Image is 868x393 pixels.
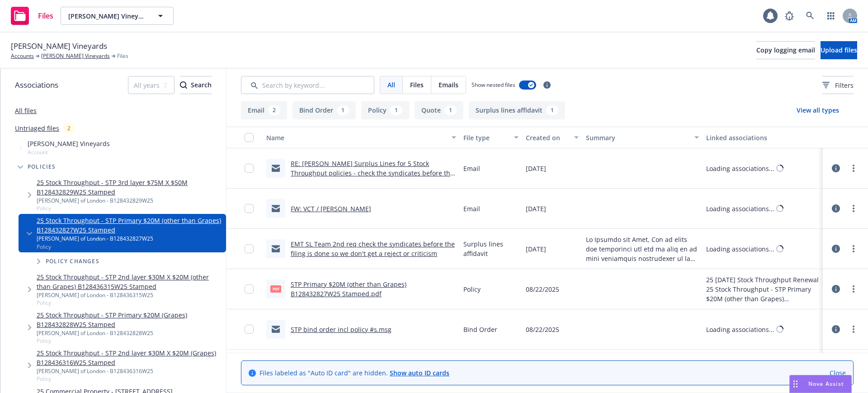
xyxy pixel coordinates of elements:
[291,204,371,213] a: FW: VCT / [PERSON_NAME]
[706,133,819,142] div: Linked associations
[291,280,406,298] a: STP Primary $20M (other than Grapes) B128432827W25 Stamped.pdf
[410,80,424,90] span: Files
[37,197,222,204] div: [PERSON_NAME] of London - B128432829W25
[756,46,815,54] span: Copy logging email
[61,7,174,25] button: [PERSON_NAME] Vineyards
[756,41,815,59] button: Copy logging email
[245,325,254,334] input: Toggle Row Selected
[266,133,446,142] div: Name
[706,164,774,173] div: Loading associations...
[822,76,854,94] button: Filters
[37,299,222,307] span: Policy
[546,105,558,115] div: 1
[463,325,497,334] span: Bind Order
[801,7,819,25] a: Search
[37,348,222,367] a: 25 Stock Throughput - STP 2nd layer $30M X $20M (Grapes) B128436316W25 Stamped
[463,239,519,258] span: Surplus lines affidavit
[808,380,844,388] span: Nova Assist
[822,80,854,90] span: Filters
[245,284,254,294] input: Toggle Row Selected
[291,325,392,334] a: STP bind order incl policy #s.msg
[703,127,823,148] button: Linked associations
[848,163,859,174] a: more
[469,101,565,119] button: Surplus lines affidavit
[706,275,819,284] div: 25 [DATE] Stock Throughput Renewal
[706,244,774,254] div: Loading associations...
[180,76,212,94] button: SearchSearch
[522,127,582,148] button: Created on
[706,204,774,213] div: Loading associations...
[526,284,559,294] span: 08/22/2025
[790,375,801,393] div: Drag to move
[37,178,222,197] a: 25 Stock Throughput - STP 3rd layer $75M X $50M B128432829W25 Stamped
[11,52,34,60] a: Accounts
[463,204,480,213] span: Email
[526,164,546,173] span: [DATE]
[526,204,546,213] span: [DATE]
[268,105,280,115] div: 2
[37,272,222,291] a: 25 Stock Throughput - STP 2nd layer $30M X $20M (other than Grapes) B128436315W25 Stamped
[270,285,281,292] span: pdf
[463,164,480,173] span: Email
[28,148,110,156] span: Account
[15,106,37,115] a: All files
[245,204,254,213] input: Toggle Row Selected
[245,133,254,142] input: Select all
[526,133,569,142] div: Created on
[37,375,222,383] span: Policy
[263,127,460,148] button: Name
[15,79,58,91] span: Associations
[822,7,840,25] a: Switch app
[37,337,222,345] span: Policy
[387,80,395,90] span: All
[821,46,857,54] span: Upload files
[68,11,146,21] span: [PERSON_NAME] Vineyards
[848,284,859,294] a: more
[7,3,57,28] a: Files
[586,235,699,263] span: Lo Ipsumdo sit Amet, Con ad elits doe temporinci utl etd ma aliq en ad mini veniamquis nostrudexe...
[848,324,859,335] a: more
[37,310,222,329] a: 25 Stock Throughput - STP Primary $20M (Grapes) B128432828W25 Stamped
[782,101,854,119] button: View all types
[821,41,857,59] button: Upload files
[37,329,222,337] div: [PERSON_NAME] of London - B128432828W25
[28,164,56,170] span: Policies
[582,127,703,148] button: Summary
[37,367,222,375] div: [PERSON_NAME] of London - B128436316W25
[361,101,409,119] button: Policy
[241,76,374,94] input: Search by keyword...
[291,240,455,258] a: EMT SL Team 2nd req check the syndicates before the filing is done so we don't get a reject or cr...
[37,235,222,242] div: [PERSON_NAME] of London - B128432827W25
[439,80,458,90] span: Emails
[337,105,349,115] div: 1
[835,80,854,90] span: Filters
[444,105,457,115] div: 1
[415,101,463,119] button: Quote
[15,123,59,133] a: Untriaged files
[46,259,99,264] span: Policy changes
[848,203,859,214] a: more
[63,123,75,133] div: 2
[460,127,522,148] button: File type
[390,105,402,115] div: 1
[586,133,689,142] div: Summary
[37,204,222,212] span: Policy
[11,40,107,52] span: [PERSON_NAME] Vineyards
[463,133,509,142] div: File type
[245,244,254,253] input: Toggle Row Selected
[180,76,212,94] div: Search
[38,12,53,19] span: Files
[706,284,819,303] div: 25 Stock Throughput - STP Primary $20M (other than Grapes) B128432827W25 Stamped
[390,369,449,377] a: Show auto ID cards
[526,325,559,334] span: 08/22/2025
[830,368,846,378] a: Close
[526,244,546,254] span: [DATE]
[706,325,774,334] div: Loading associations...
[291,159,454,187] a: RE: [PERSON_NAME] Surplus Lines for 5 Stock Throughput policies - check the syndicates before the...
[37,216,222,235] a: 25 Stock Throughput - STP Primary $20M (other than Grapes) B128432827W25 Stamped
[292,101,356,119] button: Bind Order
[259,368,449,378] span: Files labeled as "Auto ID card" are hidden.
[180,81,187,89] svg: Search
[789,375,852,393] button: Nova Assist
[37,291,222,299] div: [PERSON_NAME] of London - B128436315W25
